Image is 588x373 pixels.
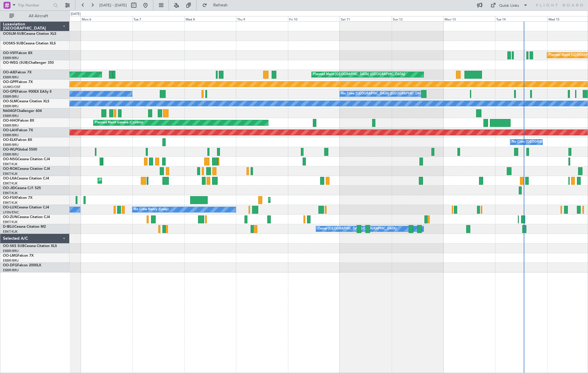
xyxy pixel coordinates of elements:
[3,229,18,234] a: EBKT/KJK
[3,181,18,186] a: EBKT/KJK
[3,119,18,122] span: OO-HHO
[3,133,19,137] a: EBBR/BRU
[3,167,50,171] a: OO-ROKCessna Citation CJ4
[3,172,18,176] a: EBKT/KJK
[6,11,63,21] button: All Aircraft
[443,16,495,21] div: Mon 13
[3,32,24,36] span: OOSLM-SUB
[270,196,338,204] div: Planned Maint Kortrijk-[GEOGRAPHIC_DATA]
[3,158,18,161] span: OO-NSG
[3,42,23,45] span: OOSKS-SUB
[3,177,49,180] a: OO-LXACessna Citation CJ4
[3,254,34,258] a: OO-LMGFalcon 7X
[3,167,18,171] span: OO-ROK
[3,138,16,142] span: OO-ELK
[341,89,439,98] div: No Crew [GEOGRAPHIC_DATA] ([GEOGRAPHIC_DATA] National)
[71,12,81,17] div: [DATE]
[132,16,184,21] div: Tue 7
[3,119,34,122] a: OO-HHOFalcon 8X
[3,215,50,219] a: OO-ZUNCessna Citation CJ4
[18,1,51,10] input: Trip Number
[3,258,19,263] a: EBBR/BRU
[200,1,235,10] button: Refresh
[3,61,29,65] span: OO-WEG (SUB)
[3,51,16,55] span: OO-VSF
[184,16,236,21] div: Wed 8
[3,42,56,45] a: OOSKS-SUBCessna Citation XLS
[95,118,143,127] div: Planned Maint Geneva (Cointrin)
[488,1,531,10] button: Quick Links
[3,162,18,166] a: EBKT/KJK
[3,51,32,55] a: OO-VSFFalcon 8X
[318,225,396,233] div: Owner [GEOGRAPHIC_DATA]-[GEOGRAPHIC_DATA]
[3,104,19,108] a: EBBR/BRU
[3,254,18,258] span: OO-LMG
[134,205,169,214] div: No Crew Nancy (Essey)
[3,94,19,99] a: EBBR/BRU
[3,85,20,89] a: UUMO/OSF
[495,16,547,21] div: Tue 14
[3,186,15,190] span: OO-JID
[3,148,37,151] a: OO-WLPGlobal 5500
[3,196,16,200] span: OO-FSX
[340,16,391,21] div: Sat 11
[236,16,288,21] div: Thu 9
[3,220,18,224] a: EBKT/KJK
[3,90,17,94] span: OO-GPE
[3,244,25,248] span: OO-SKS SUB
[3,264,17,267] span: OO-DFG
[99,176,167,185] div: Planned Maint Kortrijk-[GEOGRAPHIC_DATA]
[3,244,57,248] a: OO-SKS SUBCessna Citation XLS
[3,249,19,253] a: EBBR/BRU
[3,32,56,36] a: OOSLM-SUBCessna Citation XLS
[3,75,19,80] a: EBBR/BRU
[3,138,32,142] a: OO-ELKFalcon 8X
[3,80,33,84] a: OO-GPPFalcon 7X
[3,206,49,209] a: OO-LUXCessna Citation CJ4
[3,90,51,94] a: OO-GPEFalcon 900EX EASy II
[3,56,19,60] a: EBBR/BRU
[288,16,340,21] div: Fri 10
[392,16,443,21] div: Sun 12
[15,14,62,18] span: All Aircraft
[3,215,18,219] span: OO-ZUN
[3,196,32,200] a: OO-FSXFalcon 7X
[81,16,132,21] div: Mon 6
[3,225,14,229] span: D-IBLU
[3,123,19,128] a: EBBR/BRU
[499,3,519,9] div: Quick Links
[3,152,19,157] a: EBBR/BRU
[3,206,17,209] span: OO-LUX
[3,129,33,132] a: OO-LAHFalcon 7X
[208,3,233,7] span: Refresh
[3,109,42,113] a: N604GFChallenger 604
[3,129,17,132] span: OO-LAH
[99,3,127,8] span: [DATE] - [DATE]
[3,100,17,103] span: OO-SLM
[3,148,17,151] span: OO-WLP
[3,201,18,205] a: EBKT/KJK
[3,114,19,118] a: EBBR/BRU
[3,143,19,147] a: EBBR/BRU
[3,264,41,267] a: OO-DFGFalcon 2000LX
[3,191,18,195] a: EBKT/KJK
[3,61,54,65] a: OO-WEG (SUB)Challenger 350
[3,100,49,103] a: OO-SLMCessna Citation XLS
[3,80,17,84] span: OO-GPP
[3,210,19,215] a: LFSN/ENC
[3,71,15,74] span: OO-AIE
[3,158,50,161] a: OO-NSGCessna Citation CJ4
[3,177,17,180] span: OO-LXA
[3,109,17,113] span: N604GF
[3,225,46,229] a: D-IBLUCessna Citation M2
[3,186,41,190] a: OO-JIDCessna CJ1 525
[3,71,32,74] a: OO-AIEFalcon 7X
[3,268,19,272] a: EBBR/BRU
[313,70,405,79] div: Planned Maint [GEOGRAPHIC_DATA] ([GEOGRAPHIC_DATA])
